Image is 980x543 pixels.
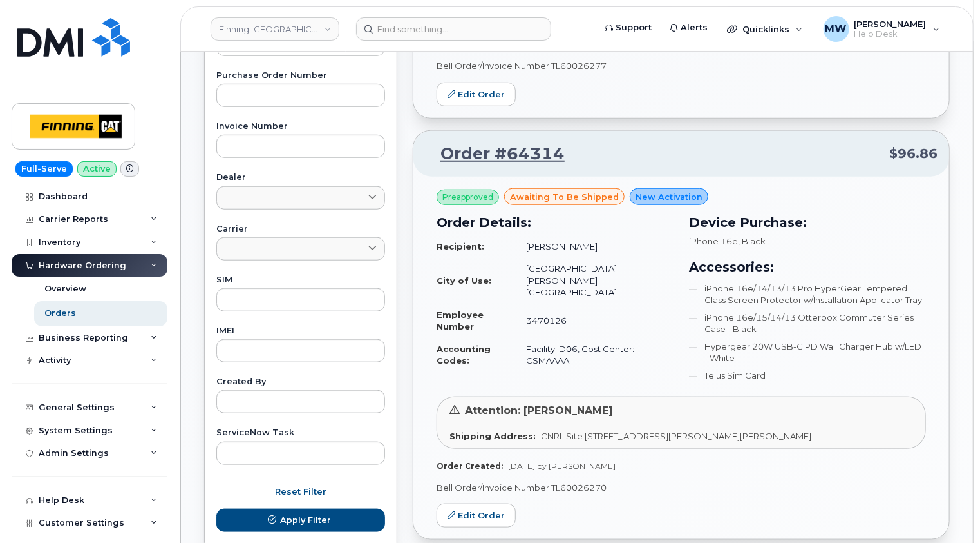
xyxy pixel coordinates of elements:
[216,276,385,284] label: SIM
[514,257,674,304] td: [GEOGRAPHIC_DATA][PERSON_NAME][GEOGRAPHIC_DATA]
[738,236,766,246] span: , Black
[437,241,484,252] strong: Recipient:
[437,213,674,232] h3: Order Details:
[437,482,926,494] p: Bell Order/Invoice Number TL60026270
[356,17,551,41] input: Find something...
[661,15,717,41] a: Alerts
[689,370,926,382] li: Telus Sim Card
[718,16,812,42] div: Quicklinks
[216,429,385,437] label: ServiceNow Task
[854,29,927,39] span: Help Desk
[216,123,385,131] label: Invoice Number
[854,19,927,29] span: [PERSON_NAME]
[216,509,385,532] button: Apply Filter
[437,83,516,106] a: Edit Order
[437,344,491,366] strong: Accounting Codes:
[442,192,493,203] span: Preapproved
[508,461,616,471] span: [DATE] by [PERSON_NAME]
[280,514,331,526] span: Apply Filter
[216,378,385,386] label: Created By
[541,431,811,441] span: CNRL Site [STREET_ADDRESS][PERSON_NAME][PERSON_NAME]
[510,191,619,203] span: awaiting to be shipped
[636,191,702,203] span: New Activation
[425,143,565,166] a: Order #64314
[465,404,613,417] span: Attention: [PERSON_NAME]
[689,257,926,277] h3: Accessories:
[216,225,385,233] label: Carrier
[689,236,738,246] span: iPhone 16e
[742,24,789,34] span: Quicklinks
[514,304,674,338] td: 3470126
[514,338,674,372] td: Facility: D06, Cost Center: CSMAAAA
[437,275,491,286] strong: City of Use:
[616,21,652,34] span: Support
[681,21,708,34] span: Alerts
[815,16,949,42] div: Matthew Walshe
[889,144,938,163] span: $96.86
[689,341,926,364] li: Hypergear 20W USB-C PD Wall Charger Hub w/LED - White
[216,72,385,80] label: Purchase Order Number
[437,60,926,72] p: Bell Order/Invoice Number TL60026277
[689,213,926,232] h3: Device Purchase:
[275,486,326,498] span: Reset Filter
[514,235,674,258] td: [PERSON_NAME]
[689,311,926,335] li: iPhone 16e/15/14/13 Otterbox Commuter Series Case - Black
[216,173,385,182] label: Dealer
[449,431,536,441] strong: Shipping Address:
[825,21,847,37] span: MW
[211,17,339,41] a: Finning Canada
[216,480,385,504] button: Reset Filter
[216,327,385,335] label: IMEI
[437,310,484,332] strong: Employee Number
[689,282,926,306] li: iPhone 16e/14/13/13 Pro HyperGear Tempered Glass Screen Protector w/Installation Applicator Tray
[437,461,503,471] strong: Order Created:
[437,504,516,528] a: Edit Order
[596,15,661,41] a: Support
